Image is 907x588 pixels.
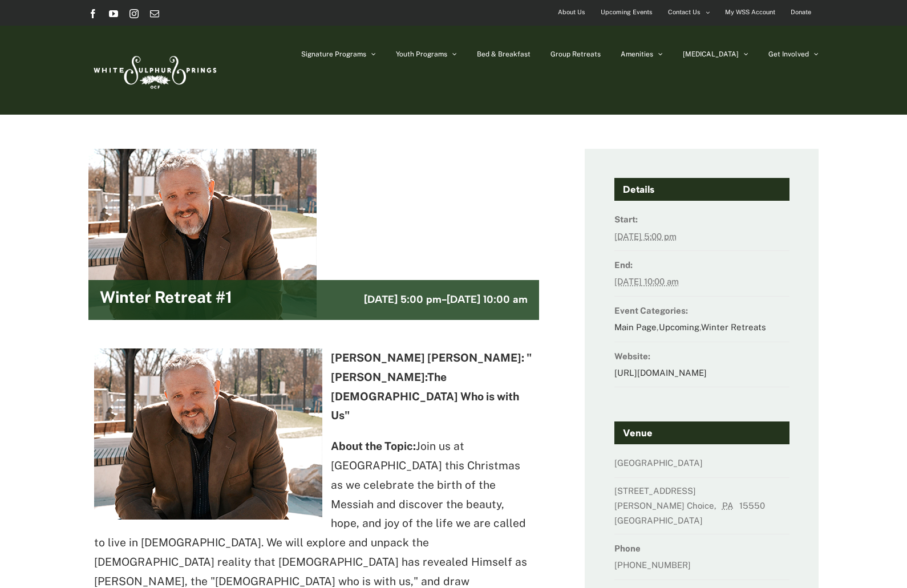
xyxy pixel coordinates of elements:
span: Donate [791,4,811,21]
strong: About the Topic: [331,440,416,452]
h3: - [364,292,528,307]
h4: Details [614,178,789,201]
span: Get Involved [768,51,809,58]
abbr: Pennsylvania [722,501,737,510]
a: Main Page [614,322,657,332]
span: , [714,501,720,510]
a: Winter Retreats [701,322,766,332]
dd: [GEOGRAPHIC_DATA] [614,455,789,477]
a: Facebook [88,9,98,18]
span: About Us [558,4,585,21]
span: Amenities [621,51,653,58]
dt: Website: [614,348,789,364]
span: [GEOGRAPHIC_DATA] [614,516,706,525]
span: Youth Programs [396,51,447,58]
span: [STREET_ADDRESS] [614,486,696,496]
span: [DATE] 10:00 am [447,293,528,306]
dt: Start: [614,211,789,228]
a: Instagram [129,9,139,18]
a: Bed & Breakfast [477,26,531,83]
a: Email [150,9,159,18]
a: Amenities [621,26,663,83]
nav: Main Menu [301,26,819,83]
h2: Winter Retreat #1 [100,289,232,311]
dd: , , [614,319,789,342]
dt: End: [614,257,789,273]
span: Bed & Breakfast [477,51,531,58]
dd: [PHONE_NUMBER] [614,557,789,579]
img: White Sulphur Springs Logo [88,43,220,97]
a: Upcoming [659,322,699,332]
span: [PERSON_NAME] Choice [614,501,714,510]
span: Upcoming Events [601,4,653,21]
span: Signature Programs [301,51,366,58]
span: [MEDICAL_DATA] [683,51,739,58]
span: [DATE] 5:00 pm [364,293,442,306]
a: Group Retreats [550,26,601,83]
span: My WSS Account [725,4,775,21]
a: Get Involved [768,26,819,83]
abbr: 2025-12-21 [614,232,677,241]
dt: Phone [614,540,789,557]
dt: Event Categories: [614,302,789,319]
a: [URL][DOMAIN_NAME] [614,368,707,378]
a: Youth Programs [396,26,457,83]
a: [MEDICAL_DATA] [683,26,748,83]
a: Signature Programs [301,26,376,83]
strong: [PERSON_NAME] [PERSON_NAME]: "[PERSON_NAME]:The [DEMOGRAPHIC_DATA] Who is with Us" [331,351,532,421]
a: YouTube [109,9,118,18]
span: Group Retreats [550,51,601,58]
span: 15550 [739,501,768,510]
abbr: 2025-12-26 [614,277,679,286]
h4: Venue [614,421,789,444]
span: Contact Us [668,4,701,21]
